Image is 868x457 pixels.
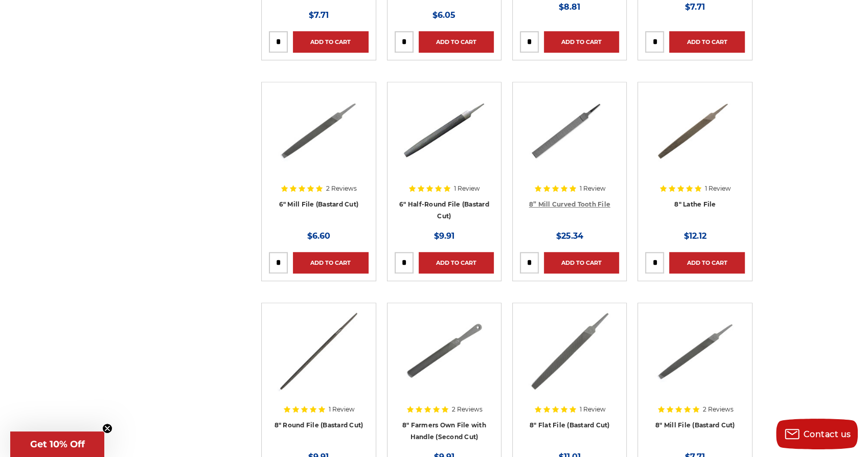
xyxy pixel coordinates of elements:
[395,89,494,189] a: 6" Half round bastard file
[655,421,735,429] a: 8" Mill File (Bastard Cut)
[30,439,85,450] span: Get 10% Off
[645,89,744,189] a: 8 Inch Lathe File, Single Cut
[329,406,355,413] span: 1 Review
[102,423,112,433] button: Close teaser
[403,310,485,392] img: 8 Inch Axe File with Handle
[685,2,705,12] span: $7.71
[580,406,606,413] span: 1 Review
[654,310,736,392] img: 8" Mill File Bastard Cut
[684,231,706,241] span: $12.12
[274,421,363,429] a: 8" Round File (Bastard Cut)
[703,406,734,413] span: 2 Reviews
[277,310,360,392] img: 8 Inch Round File Bastard Cut, Double Cut
[419,31,494,53] a: Add to Cart
[269,310,368,409] a: 8 Inch Round File Bastard Cut, Double Cut
[580,186,606,192] span: 1 Review
[544,252,619,273] a: Add to Cart
[399,200,489,220] a: 6" Half-Round File (Bastard Cut)
[705,186,731,192] span: 1 Review
[529,200,610,208] a: 8” Mill Curved Tooth File
[669,252,744,273] a: Add to Cart
[669,31,744,53] a: Add to Cart
[454,186,480,192] span: 1 Review
[293,31,368,53] a: Add to Cart
[269,89,368,189] a: 6" Mill File Bastard Cut
[530,421,610,429] a: 8" Flat File (Bastard Cut)
[674,200,716,208] a: 8" Lathe File
[419,252,494,273] a: Add to Cart
[434,231,454,241] span: $9.91
[10,431,104,457] div: Get 10% OffClose teaser
[432,10,455,20] span: $6.05
[544,31,619,53] a: Add to Cart
[402,421,486,441] a: 8" Farmers Own File with Handle (Second Cut)
[528,310,611,392] img: 8" Flat Bastard File
[520,310,619,409] a: 8" Flat Bastard File
[309,10,329,20] span: $7.71
[326,186,357,192] span: 2 Reviews
[278,89,359,171] img: 6" Mill File Bastard Cut
[645,310,744,409] a: 8" Mill File Bastard Cut
[307,231,330,241] span: $6.60
[520,89,619,189] a: 8" Mill Curved Tooth File with Tang
[529,89,610,171] img: 8" Mill Curved Tooth File with Tang
[804,429,851,439] span: Contact us
[279,200,359,208] a: 6" Mill File (Bastard Cut)
[452,406,483,413] span: 2 Reviews
[654,89,736,171] img: 8 Inch Lathe File, Single Cut
[293,252,368,273] a: Add to Cart
[403,89,485,171] img: 6" Half round bastard file
[395,310,494,409] a: 8 Inch Axe File with Handle
[556,231,583,241] span: $25.34
[776,419,858,449] button: Contact us
[559,2,580,12] span: $8.81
